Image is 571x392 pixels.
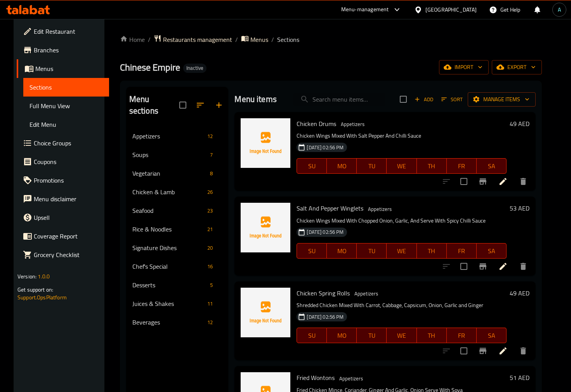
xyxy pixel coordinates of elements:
[294,93,385,106] input: search
[204,206,216,215] div: items
[480,330,503,341] span: SA
[132,243,204,252] span: Signature Dishes
[34,157,103,166] span: Coupons
[38,271,50,281] span: 1.0.0
[514,342,533,360] button: delete
[132,262,204,271] span: Chef's Special
[450,161,474,172] span: FR
[126,183,229,201] div: Chicken & Lamb26
[436,93,468,105] span: Sort items
[207,169,216,178] div: items
[126,276,229,294] div: Desserts5
[450,330,474,341] span: FR
[441,95,463,104] span: Sort
[183,64,207,73] div: Inactive
[207,151,216,159] span: 7
[241,118,290,168] img: Chicken Drums
[277,35,299,44] span: Sections
[411,93,436,105] button: Add
[297,372,335,383] span: Fried Wontons
[357,243,387,259] button: TU
[477,328,507,343] button: SA
[498,62,536,72] span: export
[204,299,216,308] div: items
[17,271,36,281] span: Version:
[17,285,53,295] span: Get support on:
[330,330,354,341] span: MO
[413,95,434,104] span: Add
[456,343,472,359] span: Select to update
[420,330,444,341] span: TH
[447,158,477,174] button: FR
[330,245,354,257] span: MO
[23,97,109,115] a: Full Menu View
[514,257,533,276] button: delete
[387,158,417,174] button: WE
[132,299,204,308] span: Juices & Shakes
[445,62,482,72] span: import
[304,228,347,236] span: [DATE] 02:56 PM
[132,150,207,159] div: Soups
[17,41,109,59] a: Branches
[425,5,477,14] div: [GEOGRAPHIC_DATA]
[510,372,529,383] h6: 51 AED
[132,280,207,290] span: Desserts
[126,257,229,276] div: Chef's Special16
[330,161,354,172] span: MO
[132,206,204,215] span: Seafood
[132,224,204,234] div: Rice & Noodles
[474,95,529,104] span: Manage items
[241,288,290,337] img: Chicken Spring Rolls
[297,216,506,226] p: Chicken Wings Mixed With Chopped Onion, Garlic, And Serve With Spicy Chilli Sauce
[30,120,103,129] span: Edit Menu
[498,346,508,356] a: Edit menu item
[126,201,229,220] div: Seafood23
[17,152,109,171] a: Coupons
[126,238,229,257] div: Signature Dishes20
[477,243,507,259] button: SA
[327,158,357,174] button: MO
[450,245,474,257] span: FR
[235,35,238,44] li: /
[357,328,387,343] button: TU
[480,161,503,172] span: SA
[126,294,229,313] div: Juices & Shakes11
[241,35,268,45] a: Menus
[175,97,191,113] span: Select all sections
[474,257,492,276] button: Branch-specific-item
[148,35,151,44] li: /
[241,203,290,252] img: Salt And Pepper Winglets
[34,138,103,148] span: Choice Groups
[204,300,216,307] span: 11
[480,245,503,257] span: SA
[271,35,274,44] li: /
[132,131,204,141] span: Appetizers
[132,318,204,327] span: Beverages
[365,205,395,214] span: Appetizers
[327,328,357,343] button: MO
[126,220,229,238] div: Rice & Noodles21
[395,91,411,107] span: Select section
[34,194,103,204] span: Menu disclaimer
[120,59,180,76] span: Chinese Empire
[17,292,67,302] a: Support.OpsPlatform
[17,171,109,190] a: Promotions
[126,127,229,145] div: Appetizers12
[23,115,109,134] a: Edit Menu
[420,161,444,172] span: TH
[207,150,216,159] div: items
[477,158,507,174] button: SA
[456,173,472,190] span: Select to update
[204,133,216,140] span: 12
[204,188,216,196] span: 26
[17,59,109,78] a: Menus
[34,213,103,222] span: Upsell
[336,374,366,383] span: Appetizers
[207,281,216,289] span: 5
[17,190,109,208] a: Menu disclaimer
[207,170,216,177] span: 8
